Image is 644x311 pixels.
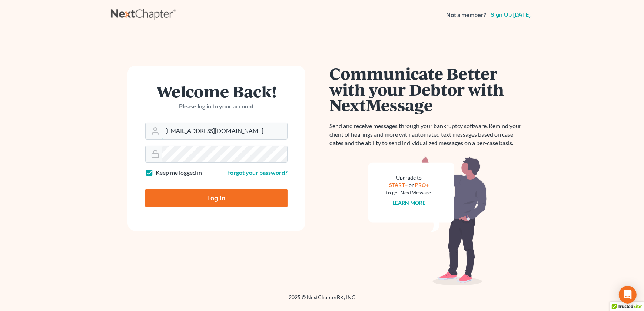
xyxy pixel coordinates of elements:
img: nextmessage_bg-59042aed3d76b12b5cd301f8e5b87938c9018125f34e5fa2b7a6b67550977c72.svg [368,156,487,286]
span: or [409,182,414,188]
a: Sign up [DATE]! [489,12,533,18]
h1: Communicate Better with your Debtor with NextMessage [329,66,526,113]
h1: Welcome Back! [145,83,288,99]
p: Send and receive messages through your bankruptcy software. Remind your client of hearings and mo... [329,122,526,147]
div: 2025 © NextChapterBK, INC [111,294,533,307]
div: to get NextMessage. [386,189,432,196]
p: Please log in to your account [145,102,288,111]
a: PRO+ [415,182,429,188]
div: Upgrade to [386,174,432,181]
a: Forgot your password? [227,169,288,176]
strong: Not a member? [446,11,486,19]
input: Log In [145,189,288,207]
a: START+ [389,182,408,188]
input: Email Address [162,123,287,139]
div: Open Intercom Messenger [619,286,637,304]
a: Learn more [393,200,426,206]
label: Keep me logged in [156,168,202,177]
